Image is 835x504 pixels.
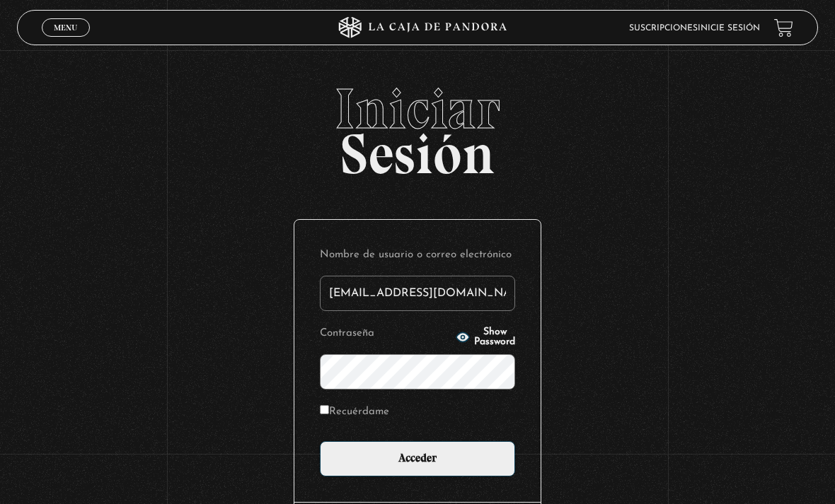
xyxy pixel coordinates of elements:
span: Menu [54,23,77,32]
h2: Sesión [17,81,819,171]
label: Nombre de usuario o correo electrónico [320,245,515,264]
a: Inicie sesión [698,24,760,33]
input: Acceder [320,441,515,476]
span: Cerrar [50,35,83,45]
a: Suscripciones [629,24,698,33]
input: Recuérdame [320,405,329,414]
span: Iniciar [17,81,819,137]
span: Show Password [474,327,515,347]
label: Recuérdame [320,402,389,421]
label: Contraseña [320,324,451,343]
button: Show Password [456,327,515,347]
a: View your shopping cart [774,18,793,37]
